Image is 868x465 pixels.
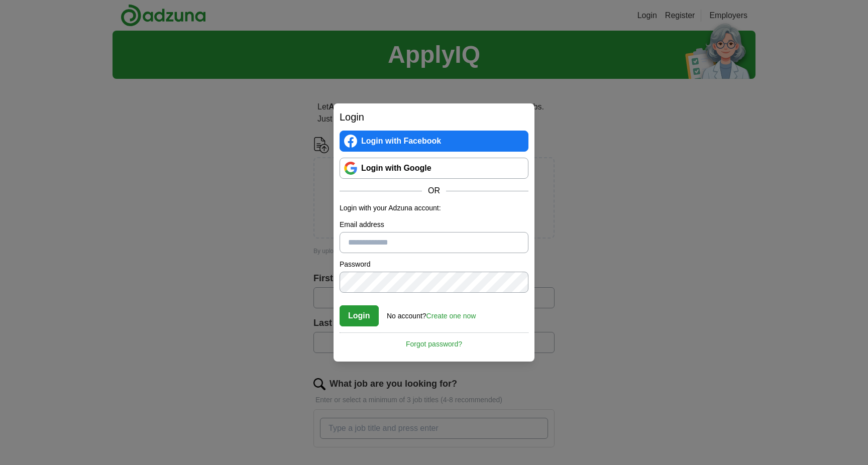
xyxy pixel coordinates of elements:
label: Password [340,259,528,270]
label: Email address [340,219,528,230]
div: No account? [387,305,476,321]
a: Login with Google [340,158,528,179]
span: OR [422,185,446,197]
a: Login with Facebook [340,131,528,152]
h2: Login [340,109,528,125]
p: Login with your Adzuna account: [340,203,528,213]
a: Create one now [426,312,476,320]
a: Forgot password? [340,332,528,350]
button: Login [340,305,379,326]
